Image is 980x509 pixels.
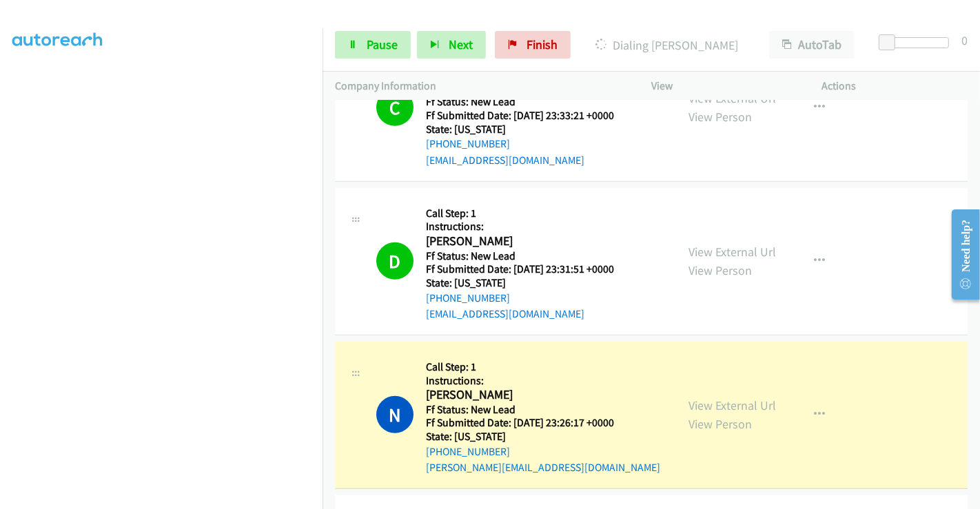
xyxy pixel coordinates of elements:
[426,445,510,458] a: [PHONE_NUMBER]
[426,403,660,417] h5: Ff Status: New Lead
[426,123,631,136] h5: State: [US_STATE]
[426,249,631,263] h5: Ff Status: New Lead
[335,78,626,94] p: Company Information
[426,262,631,276] h5: Ff Submitted Date: [DATE] 23:31:51 +0000
[426,207,631,220] h5: Call Step: 1
[769,31,855,59] button: AutoTab
[886,37,949,48] div: Delay between calls (in seconds)
[426,291,510,304] a: [PHONE_NUMBER]
[426,233,631,249] h2: [PERSON_NAME]
[426,109,631,123] h5: Ff Submitted Date: [DATE] 23:33:21 +0000
[426,220,631,233] h5: Instructions:
[426,276,631,290] h5: State: [US_STATE]
[426,374,660,388] h5: Instructions:
[941,200,980,309] iframe: Resource Center
[376,242,414,280] h1: D
[688,262,752,278] a: View Person
[426,360,660,374] h5: Call Step: 1
[426,461,660,474] a: [PERSON_NAME][EMAIL_ADDRESS][DOMAIN_NAME]
[961,31,968,50] div: 0
[417,31,486,59] button: Next
[376,396,414,433] h1: N
[426,430,660,444] h5: State: [US_STATE]
[426,307,584,320] a: [EMAIL_ADDRESS][DOMAIN_NAME]
[589,36,744,54] p: Dialing [PERSON_NAME]
[688,109,752,125] a: View Person
[335,31,411,59] a: Pause
[822,78,968,94] p: Actions
[426,95,631,109] h5: Ff Status: New Lead
[688,397,776,413] a: View External Url
[426,137,510,150] a: [PHONE_NUMBER]
[527,37,558,52] span: Finish
[688,244,776,260] a: View External Url
[651,78,797,94] p: View
[688,416,752,432] a: View Person
[426,387,631,403] h2: [PERSON_NAME]
[376,89,414,126] h1: C
[426,416,660,430] h5: Ff Submitted Date: [DATE] 23:26:17 +0000
[495,31,571,59] a: Finish
[426,154,584,167] a: [EMAIL_ADDRESS][DOMAIN_NAME]
[367,37,398,52] span: Pause
[449,37,473,52] span: Next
